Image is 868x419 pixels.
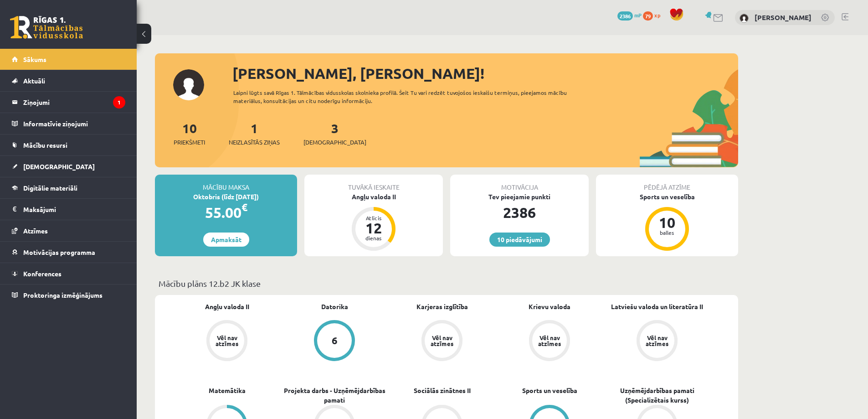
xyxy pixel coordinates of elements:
[155,175,297,192] div: Mācību maksa
[12,199,125,220] a: Maksājumi
[360,215,387,221] div: Atlicis
[489,233,550,247] a: 10 piedāvājumi
[209,386,246,395] a: Matemātika
[303,138,366,147] span: [DEMOGRAPHIC_DATA]
[173,320,281,363] a: Vēl nav atzīmes
[303,120,366,147] a: 3[DEMOGRAPHIC_DATA]
[12,113,125,134] a: Informatīvie ziņojumi
[603,386,711,405] a: Uzņēmējdarbības pamati (Specializētais kurss)
[23,55,46,63] span: Sākums
[23,199,125,220] legend: Maksājumi
[12,242,125,263] a: Motivācijas programma
[617,11,642,19] a: 2386 mP
[414,386,471,395] a: Sociālās zinātnes II
[203,233,249,247] a: Apmaksāt
[388,320,496,363] a: Vēl nav atzīmes
[603,320,711,363] a: Vēl nav atzīmes
[12,49,125,70] a: Sākums
[23,92,125,113] legend: Ziņojumi
[155,192,297,202] div: Oktobris (līdz [DATE])
[360,221,387,235] div: 12
[529,302,570,311] a: Krievu valoda
[23,113,125,134] legend: Informatīvie ziņojumi
[537,335,562,347] div: Vēl nav atzīmes
[12,285,125,305] a: Proktoringa izmēģinājums
[321,302,348,311] a: Datorika
[12,177,125,198] a: Digitālie materiāli
[159,277,734,290] p: Mācību plāns 12.b2 JK klase
[653,215,681,230] div: 10
[611,302,703,311] a: Latviešu valoda un literatūra II
[205,302,249,311] a: Angļu valoda II
[174,138,205,147] span: Priekšmeti
[429,335,455,347] div: Vēl nav atzīmes
[23,141,67,149] span: Mācību resursi
[23,291,103,299] span: Proktoringa izmēģinājums
[229,120,280,147] a: 1Neizlasītās ziņas
[360,235,387,241] div: dienas
[12,156,125,177] a: [DEMOGRAPHIC_DATA]
[12,220,125,241] a: Atzīmes
[12,92,125,113] a: Ziņojumi1
[496,320,603,363] a: Vēl nav atzīmes
[653,230,681,235] div: balles
[522,386,577,395] a: Sports un veselība
[634,11,642,19] span: mP
[654,11,660,19] span: xp
[643,11,653,21] span: 79
[12,134,125,155] a: Mācību resursi
[229,138,280,147] span: Neizlasītās ziņas
[450,175,589,192] div: Motivācija
[740,14,749,23] img: Emīls Linde
[281,320,388,363] a: 6
[304,192,443,252] a: Angļu valoda II Atlicis 12 dienas
[596,175,738,192] div: Pēdējā atzīme
[23,184,77,192] span: Digitālie materiāli
[23,162,95,171] span: [DEMOGRAPHIC_DATA]
[596,192,738,252] a: Sports un veselība 10 balles
[12,70,125,91] a: Aktuāli
[23,248,95,256] span: Motivācijas programma
[281,386,388,405] a: Projekta darbs - Uzņēmējdarbības pamati
[450,202,589,223] div: 2386
[23,227,48,235] span: Atzīmes
[644,335,670,347] div: Vēl nav atzīmes
[10,16,83,39] a: Rīgas 1. Tālmācības vidusskola
[233,88,583,105] div: Laipni lūgts savā Rīgas 1. Tālmācības vidusskolas skolnieka profilā. Šeit Tu vari redzēt tuvojošo...
[617,11,633,21] span: 2386
[416,302,468,311] a: Karjeras izglītība
[214,335,240,347] div: Vēl nav atzīmes
[232,62,738,84] div: [PERSON_NAME], [PERSON_NAME]!
[155,202,297,223] div: 55.00
[304,175,443,192] div: Tuvākā ieskaite
[113,96,125,109] i: 1
[304,192,443,202] div: Angļu valoda II
[174,120,205,147] a: 10Priekšmeti
[23,77,45,85] span: Aktuāli
[450,192,589,202] div: Tev pieejamie punkti
[332,336,338,346] div: 6
[643,11,665,19] a: 79 xp
[241,201,247,214] span: €
[596,192,738,202] div: Sports un veselība
[23,269,62,278] span: Konferences
[12,263,125,284] a: Konferences
[755,13,812,22] a: [PERSON_NAME]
